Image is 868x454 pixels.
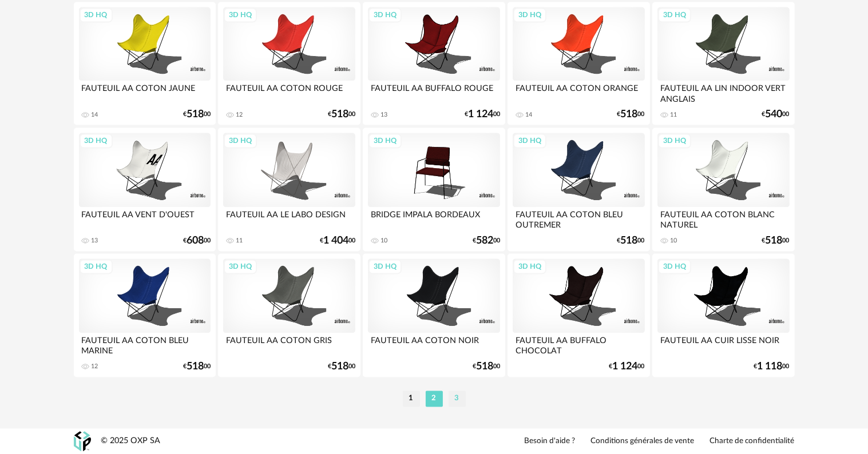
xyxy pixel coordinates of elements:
div: 3D HQ [224,7,257,22]
a: Besoin d'aide ? [525,436,576,447]
div: FAUTEUIL AA COTON BLEU MARINE [79,333,211,356]
span: 1 124 [468,110,493,118]
div: 3D HQ [80,259,113,274]
div: 11 [236,237,243,245]
a: 3D HQ FAUTEUIL AA LIN INDOOR VERT ANGLAIS 11 €54000 [652,2,794,125]
div: 3D HQ [658,259,691,274]
div: 3D HQ [224,133,257,148]
a: 3D HQ FAUTEUIL AA BUFFALO ROUGE 13 €1 12400 [363,2,505,125]
div: € 00 [328,363,355,371]
div: FAUTEUIL AA LE LABO DESIGN [223,207,355,230]
div: 3D HQ [513,7,546,22]
div: € 00 [473,237,500,245]
div: 3D HQ [368,133,402,148]
li: 2 [426,391,443,407]
div: € 00 [183,237,211,245]
div: FAUTEUIL AA BUFFALO CHOCOLAT [513,333,644,356]
div: 13 [92,237,98,245]
div: € 00 [328,110,355,118]
a: 3D HQ FAUTEUIL AA COTON NOIR €51800 [363,253,505,377]
div: € 00 [762,237,790,245]
a: 3D HQ FAUTEUIL AA COTON JAUNE 14 €51800 [74,2,216,125]
a: 3D HQ FAUTEUIL AA BUFFALO CHOCOLAT €1 12400 [508,253,649,377]
a: 3D HQ FAUTEUIL AA COTON GRIS €51800 [218,253,360,377]
span: 1 404 [323,237,348,245]
div: 3D HQ [513,133,546,148]
span: 608 [187,237,204,245]
a: 3D HQ FAUTEUIL AA LE LABO DESIGN 11 €1 40400 [218,128,360,251]
span: 518 [476,363,493,371]
a: 3D HQ FAUTEUIL AA VENT D'OUEST 13 €60800 [74,128,216,251]
a: 3D HQ FAUTEUIL AA COTON BLEU OUTREMER €51800 [508,128,649,251]
div: FAUTEUIL AA COTON ROUGE [223,81,355,103]
div: FAUTEUIL AA VENT D'OUEST [79,207,211,230]
div: 12 [92,363,98,371]
div: 14 [525,111,532,119]
div: © 2025 OXP SA [101,436,161,447]
a: 3D HQ FAUTEUIL AA COTON ORANGE 14 €51800 [508,2,649,125]
li: 3 [449,391,466,407]
div: FAUTEUIL AA COTON ORANGE [513,81,644,103]
div: FAUTEUIL AA CUIR LISSE NOIR [657,333,789,356]
span: 518 [187,363,204,371]
span: 1 118 [758,363,783,371]
img: OXP [74,431,91,451]
div: € 00 [183,363,211,371]
a: 3D HQ FAUTEUIL AA COTON BLEU MARINE 12 €51800 [74,253,216,377]
div: FAUTEUIL AA COTON GRIS [223,333,355,356]
div: 3D HQ [80,133,113,148]
div: 3D HQ [368,259,402,274]
a: 3D HQ FAUTEUIL AA COTON ROUGE 12 €51800 [218,2,360,125]
a: 3D HQ BRIDGE IMPALA BORDEAUX 10 €58200 [363,128,505,251]
div: 10 [670,237,677,245]
a: Charte de confidentialité [710,436,795,447]
div: FAUTEUIL AA LIN INDOOR VERT ANGLAIS [657,81,789,103]
div: € 00 [473,363,500,371]
a: Conditions générales de vente [591,436,695,447]
div: FAUTEUIL AA COTON BLANC NATUREL [657,207,789,230]
div: FAUTEUIL AA COTON NOIR [368,333,500,356]
span: 518 [187,110,204,118]
li: 1 [403,391,420,407]
div: 3D HQ [658,133,691,148]
div: € 00 [183,110,211,118]
div: FAUTEUIL AA COTON BLEU OUTREMER [513,207,644,230]
div: € 00 [320,237,355,245]
span: 518 [331,110,348,118]
span: 518 [331,363,348,371]
div: € 00 [465,110,500,118]
span: 582 [476,237,493,245]
div: 3D HQ [368,7,402,22]
div: € 00 [762,110,790,118]
span: 1 124 [613,363,638,371]
span: 540 [766,110,783,118]
div: 3D HQ [513,259,546,274]
div: FAUTEUIL AA COTON JAUNE [79,81,211,103]
div: 10 [381,237,387,245]
span: 518 [621,237,638,245]
a: 3D HQ FAUTEUIL AA CUIR LISSE NOIR €1 11800 [652,253,794,377]
div: 3D HQ [224,259,257,274]
div: FAUTEUIL AA BUFFALO ROUGE [368,81,500,103]
div: 11 [670,111,677,119]
div: € 00 [609,363,645,371]
div: 13 [381,111,387,119]
div: 12 [236,111,243,119]
div: 3D HQ [80,7,113,22]
a: 3D HQ FAUTEUIL AA COTON BLANC NATUREL 10 €51800 [652,128,794,251]
div: 3D HQ [658,7,691,22]
span: 518 [621,110,638,118]
div: € 00 [617,237,645,245]
div: BRIDGE IMPALA BORDEAUX [368,207,500,230]
div: € 00 [617,110,645,118]
span: 518 [766,237,783,245]
div: € 00 [754,363,790,371]
div: 14 [92,111,98,119]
